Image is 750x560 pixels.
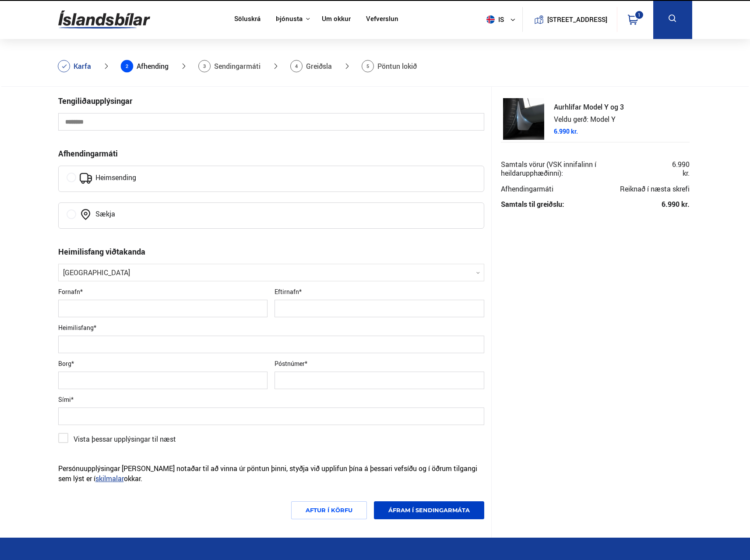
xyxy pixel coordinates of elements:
[322,15,351,24] a: Um okkur
[58,96,132,106] div: Tengiliðaupplýsingar
[634,10,644,20] div: 1
[95,172,306,185] p: Heimsending
[276,15,303,23] button: Þjónusta
[58,5,150,34] img: G0Ugv5HjCgRt.svg
[95,209,296,221] p: Sækja
[620,184,690,193] span: Reiknað í næsta skrefi
[486,15,495,24] img: svg+xml;base64,PHN2ZyB4bWxucz0iaHR0cDovL3d3dy53My5vcmcvMjAwMC9zdmciIHdpZHRoPSI1MTIiIGhlaWdodD0iNT...
[58,360,255,367] div: Borg*
[58,148,118,159] div: Afhendingarmáti
[501,184,553,193] span: Afhendingarmáti
[554,114,588,124] span: Veldu gerð:
[234,15,261,24] a: Söluskrá
[374,501,484,519] button: Áfram í sendingarmáta
[483,7,522,32] button: is
[58,57,98,76] a: Karfa
[58,396,471,403] div: Sími*
[554,127,578,136] div: 6.990 kr.
[663,160,690,177] span: 6.990 kr.
[58,324,471,331] div: Heimilisfang*
[275,360,471,367] div: Póstnúmer*
[554,102,624,112] a: Aurhlífar Model Y og 3
[58,246,145,257] div: Heimilisfang viðtakanda
[590,114,616,124] span: Model Y
[366,15,398,24] a: Vefverslun
[662,200,690,208] strong: 6.990 kr.
[58,288,255,295] div: Fornafn*
[58,464,484,484] p: Persónuupplýsingar [PERSON_NAME] notaðar til að vinna úr pöntun þinni, styðja við upplifun þína á...
[7,4,33,30] button: Opna LiveChat spjallviðmót
[501,200,564,208] strong: Samtals til greiðslu:
[501,160,660,177] span: Samtals vörur (VSK innifalinn í heildarupphæðinni):
[95,474,124,483] a: skilmalar
[527,7,612,32] a: [STREET_ADDRESS]
[551,16,604,23] button: [STREET_ADDRESS]
[275,288,471,295] div: Eftirnafn*
[483,15,505,24] span: is
[503,98,545,140] img: 4.png
[58,434,176,444] label: Vista þessar upplýsingar til næst
[291,501,367,519] a: Aftur í körfu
